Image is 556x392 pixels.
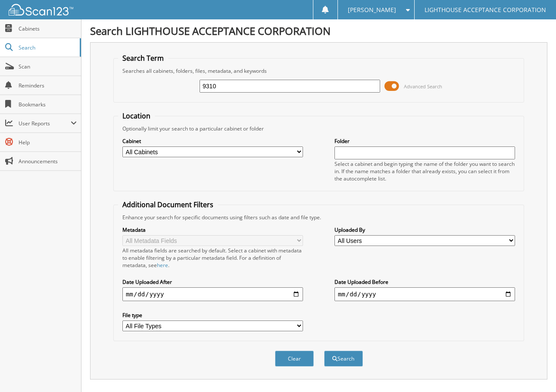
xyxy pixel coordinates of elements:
span: Help [19,139,77,146]
span: Reminders [19,82,77,89]
label: Date Uploaded After [122,278,303,286]
legend: Location [118,111,155,121]
label: Uploaded By [334,226,515,233]
span: Bookmarks [19,101,77,108]
div: All metadata fields are searched by default. Select a cabinet with metadata to enable filtering b... [122,247,303,269]
div: Enhance your search for specific documents using filters such as date and file type. [118,214,519,221]
input: end [334,287,515,301]
label: Folder [334,137,515,145]
button: Clear [275,351,314,367]
button: Search [324,351,363,367]
span: Scan [19,63,77,70]
label: Cabinet [122,137,303,145]
span: Announcements [19,158,77,165]
label: Date Uploaded Before [334,278,515,286]
div: Select a cabinet and begin typing the name of the folder you want to search in. If the name match... [334,160,515,182]
a: here [157,261,168,269]
span: [PERSON_NAME] [348,7,396,12]
input: start [122,287,303,301]
legend: Additional Document Filters [118,200,218,209]
h1: Search LIGHTHOUSE ACCEPTANCE CORPORATION [90,24,547,38]
img: scan123-logo-white.svg [9,4,73,16]
span: Search [19,44,75,51]
span: Cabinets [19,25,77,32]
span: LIGHTHOUSE ACCEPTANCE CORPORATION [425,7,546,12]
legend: Search Term [118,53,168,63]
div: Optionally limit your search to a particular cabinet or folder [118,125,519,132]
label: Metadata [122,226,303,233]
span: User Reports [19,120,71,127]
span: Advanced Search [404,83,442,90]
label: File type [122,311,303,319]
div: Searches all cabinets, folders, files, metadata, and keywords [118,67,519,75]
